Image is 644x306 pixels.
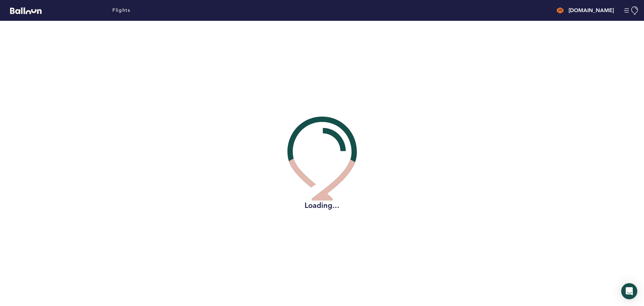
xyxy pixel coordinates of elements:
h2: Loading... [287,201,357,211]
a: Balloon [5,7,42,14]
svg: Balloon [10,7,42,14]
div: Open Intercom Messenger [621,283,637,299]
h4: [DOMAIN_NAME] [569,6,614,14]
a: Flights [112,7,130,14]
button: Manage Account [624,6,639,15]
